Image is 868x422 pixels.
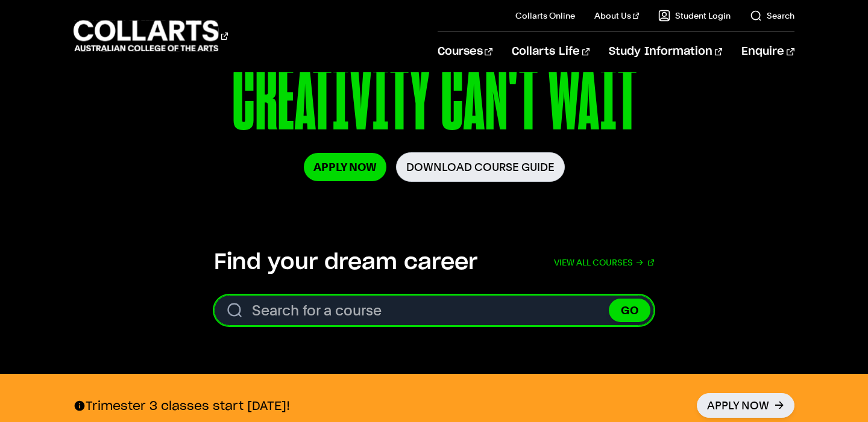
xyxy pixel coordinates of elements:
[214,295,654,326] form: Search
[609,32,722,72] a: Study Information
[750,10,794,22] a: Search
[304,153,386,181] a: Apply Now
[741,32,794,72] a: Enquire
[438,32,492,72] a: Courses
[74,19,228,53] div: Go to homepage
[658,10,731,22] a: Student Login
[554,249,654,276] a: View all courses
[697,393,794,418] a: Apply Now
[214,249,477,276] h2: Find your dream career
[594,10,639,22] a: About Us
[515,10,575,22] a: Collarts Online
[512,32,590,72] a: Collarts Life
[74,53,794,152] p: CREATIVITY CAN'T WAIT
[609,299,650,322] button: GO
[214,295,654,326] input: Search for a course
[74,398,290,414] p: Trimester 3 classes start [DATE]!
[396,152,565,182] a: Download Course Guide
